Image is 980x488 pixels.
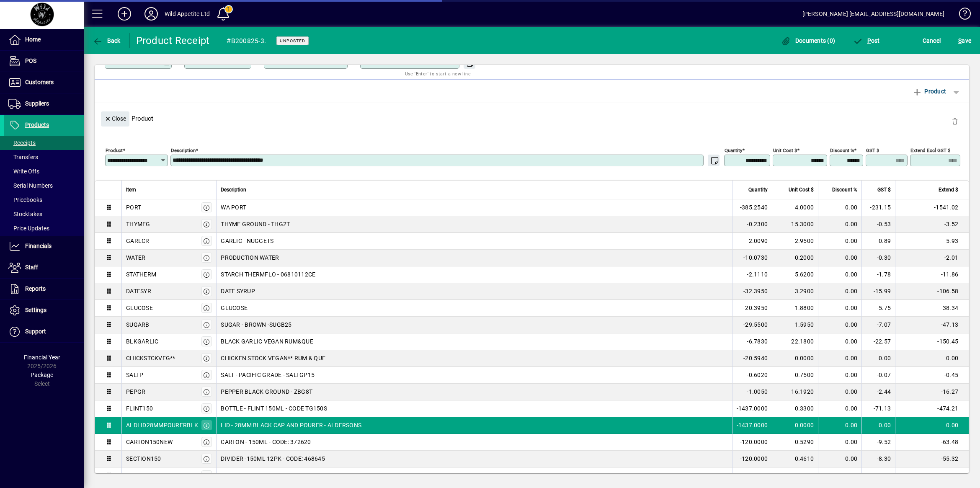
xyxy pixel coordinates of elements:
[24,354,60,361] span: Financial Year
[795,304,814,312] span: 1.8800
[31,372,53,378] span: Package
[818,400,861,417] td: 0.00
[106,147,123,153] mat-label: Product
[4,321,84,342] a: Support
[126,253,145,262] div: WATER
[216,216,732,233] td: THYME GROUND - THG2T
[8,139,36,146] span: Receipts
[945,117,965,125] app-page-header-button: Delete
[84,33,130,48] app-page-header-button: Back
[25,79,54,85] span: Customers
[861,417,895,434] td: 0.00
[773,147,797,153] mat-label: Unit Cost $
[895,333,969,350] td: -150.45
[895,417,969,434] td: 0.00
[861,451,895,467] td: -8.30
[895,300,969,317] td: -38.34
[779,33,837,48] button: Documents (0)
[921,33,943,48] button: Cancel
[861,400,895,417] td: -71.13
[221,185,246,194] span: Description
[25,100,49,107] span: Suppliers
[818,250,861,266] td: 0.00
[126,404,153,413] div: FLINT150
[4,193,84,207] a: Pricebooks
[101,111,129,127] button: Close
[861,233,895,250] td: -0.89
[818,300,861,317] td: 0.00
[8,168,39,175] span: Write Offs
[861,216,895,233] td: -0.53
[126,454,161,463] div: SECTION150
[126,371,143,379] div: SALTP
[895,233,969,250] td: -5.93
[4,29,84,50] a: Home
[216,199,732,216] td: WA PORT
[126,237,150,245] div: GARLCR
[795,454,814,463] span: 0.4610
[795,320,814,329] span: 1.5950
[136,34,210,47] div: Product Receipt
[25,328,46,335] span: Support
[126,438,173,446] div: CARTON150NEW
[4,136,84,150] a: Receipts
[25,121,49,128] span: Products
[818,384,861,400] td: 0.00
[861,333,895,350] td: -22.57
[227,34,266,48] div: #B200825-3.
[861,266,895,283] td: -1.78
[861,367,895,384] td: -0.07
[818,367,861,384] td: 0.00
[732,317,772,333] td: -29.5500
[126,387,145,396] div: PEPGR
[732,233,772,250] td: -2.0090
[8,182,53,189] span: Serial Numbers
[861,250,895,266] td: -0.30
[939,185,958,194] span: Extend $
[126,304,153,312] div: GLUCOSE
[895,283,969,300] td: -106.58
[895,266,969,283] td: -11.86
[280,38,305,44] span: Unposted
[732,283,772,300] td: -32.3950
[216,317,732,333] td: SUGAR - BROWN -SUGB25
[732,467,772,484] td: -1437.0000
[4,236,84,257] a: Financials
[732,333,772,350] td: -6.7830
[802,7,944,21] div: [PERSON_NAME] [EMAIL_ADDRESS][DOMAIN_NAME]
[126,185,136,194] span: Item
[791,337,814,346] span: 22.1800
[216,384,732,400] td: PEPPER BLACK GROUND - ZBG8T
[732,417,772,434] td: -1437.0000
[895,350,969,367] td: 0.00
[818,333,861,350] td: 0.00
[818,266,861,283] td: 0.00
[861,283,895,300] td: -15.99
[795,371,814,379] span: 0.7500
[126,220,150,228] div: THYMEG
[818,317,861,333] td: 0.00
[877,185,891,194] span: GST $
[895,199,969,216] td: -1541.02
[818,451,861,467] td: 0.00
[216,333,732,350] td: BLACK GARLIC VEGAN RUM&QUE
[25,285,46,292] span: Reports
[25,57,36,64] span: POS
[958,37,962,44] span: S
[910,147,950,153] mat-label: Extend excl GST $
[908,84,950,99] button: Product
[25,307,46,313] span: Settings
[795,253,814,262] span: 0.2000
[795,471,814,480] span: 0.0000
[861,300,895,317] td: -5.75
[732,216,772,233] td: -0.2300
[818,283,861,300] td: 0.00
[795,438,814,446] span: 0.5290
[126,320,150,329] div: SUGARB
[861,467,895,484] td: 0.00
[818,417,861,434] td: 0.00
[732,199,772,216] td: -385.2540
[866,147,879,153] mat-label: GST $
[732,266,772,283] td: -2.1110
[732,250,772,266] td: -10.0730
